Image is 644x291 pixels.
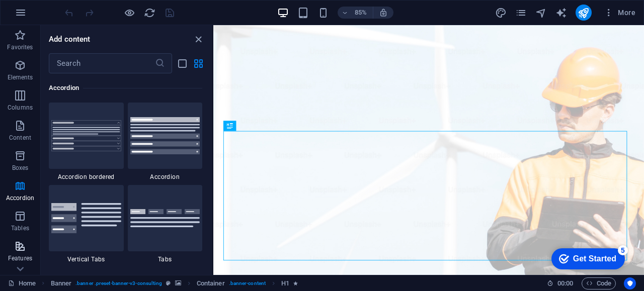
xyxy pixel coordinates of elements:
i: Publish [578,7,589,19]
span: Vertical Tabs [49,255,124,263]
i: Navigator [535,7,547,19]
i: Pages (Ctrl+Alt+S) [515,7,527,19]
nav: breadcrumb [51,277,298,289]
h6: Accordion [49,82,202,94]
p: Accordion [6,194,34,202]
button: More [600,5,639,21]
button: pages [515,7,527,19]
span: More [604,8,635,18]
span: . banner .preset-banner-v3-consulting [75,277,162,289]
i: On resize automatically adjust zoom level to fit chosen device. [379,8,388,17]
div: 5 [74,2,85,12]
button: close panel [192,33,204,45]
button: Code [582,277,616,289]
p: Boxes [12,164,29,172]
p: Elements [8,73,33,81]
span: Code [586,277,611,289]
i: Reload page [144,7,155,19]
button: list-view [176,57,188,69]
i: This element contains a background [175,280,181,286]
span: : [565,279,566,287]
span: Click to select. Double-click to edit [281,277,289,289]
button: text_generator [555,7,568,19]
h6: Session time [547,277,574,289]
span: 00 00 [557,277,573,289]
div: Tabs [128,185,203,263]
p: Content [9,134,31,142]
button: Usercentrics [624,277,636,289]
button: navigator [535,7,547,19]
div: Get Started [30,11,73,20]
i: This element is a customizable preset [166,280,171,286]
button: 85% [338,7,373,19]
p: Favorites [7,43,33,51]
p: Columns [8,104,33,112]
div: Get Started 5 items remaining, 0% complete [8,5,82,26]
i: AI Writer [555,7,567,19]
span: Accordion [128,173,203,181]
span: Tabs [128,255,203,263]
span: Click to select. Double-click to edit [197,277,225,289]
span: Click to select. Double-click to edit [51,277,72,289]
h6: Add content [49,33,91,45]
img: accordion-tabs.svg [130,209,200,228]
span: . banner-content [229,277,266,289]
button: reload [143,7,155,19]
button: Click here to leave preview mode and continue editing [123,7,135,19]
button: design [495,7,507,19]
div: Accordion bordered [49,103,124,181]
button: publish [576,5,592,21]
button: grid-view [192,57,204,69]
input: Search [49,53,155,73]
p: Tables [11,224,29,232]
i: Element contains an animation [293,280,298,286]
img: accordion.svg [130,117,200,154]
a: Click to cancel selection. Double-click to open Pages [8,277,36,289]
p: Features [8,254,32,262]
div: Vertical Tabs [49,185,124,263]
img: accordion-bordered.svg [51,120,121,151]
i: Design (Ctrl+Alt+Y) [495,7,507,19]
img: accordion-vertical-tabs.svg [51,203,121,233]
div: Accordion [128,103,203,181]
span: Accordion bordered [49,173,124,181]
h6: 85% [353,7,369,19]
